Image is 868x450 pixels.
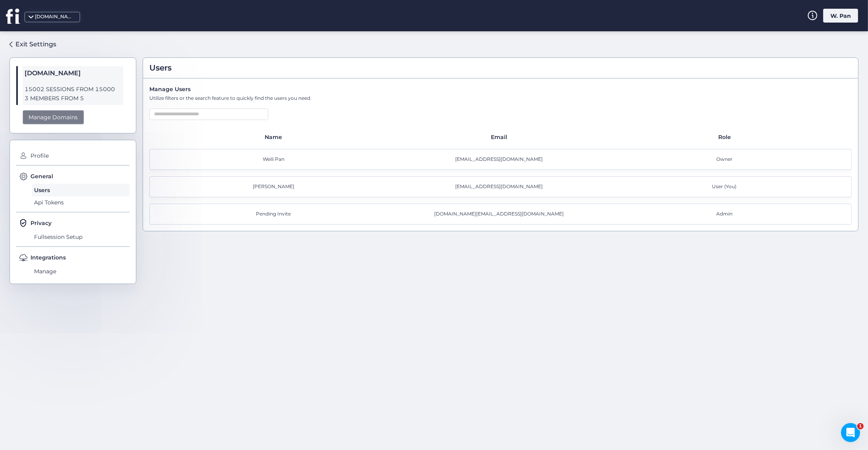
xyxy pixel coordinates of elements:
[857,423,864,429] span: 1
[841,423,860,442] iframe: Intercom live chat
[149,62,172,74] span: Users
[31,253,66,262] span: Integrations
[32,231,130,243] span: Fullsession Setup
[162,156,388,163] div: Weili Pan
[388,183,613,191] div: [EMAIL_ADDRESS][DOMAIN_NAME]
[388,156,613,163] div: [EMAIL_ADDRESS][DOMAIN_NAME]
[823,9,858,23] div: W. Pan
[388,210,613,218] div: [DOMAIN_NAME][EMAIL_ADDRESS][DOMAIN_NAME]
[31,172,53,181] span: General
[716,210,733,218] span: Admin
[32,184,130,196] span: Users
[23,110,84,125] div: Manage Domains
[712,183,737,191] span: User (You)
[388,133,614,141] div: Email
[32,265,130,278] span: Manage
[162,210,388,218] div: Pending Invite
[25,85,121,94] span: 15002 SESSIONS FROM 15000
[35,13,74,21] div: [DOMAIN_NAME]
[613,133,839,141] div: Role
[15,39,56,49] div: Exit Settings
[162,133,388,141] div: Name
[32,196,130,209] span: Api Tokens
[29,150,130,162] span: Profile
[25,94,121,103] span: 3 MEMBERS FROM 5
[149,95,852,102] div: Utilize filters or the search feature to quickly find the users you need.
[149,85,852,93] div: Manage Users
[31,219,52,227] span: Privacy
[25,68,121,78] span: [DOMAIN_NAME]
[716,156,733,163] span: Owner
[162,183,388,191] div: [PERSON_NAME]
[10,38,56,51] a: Exit Settings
